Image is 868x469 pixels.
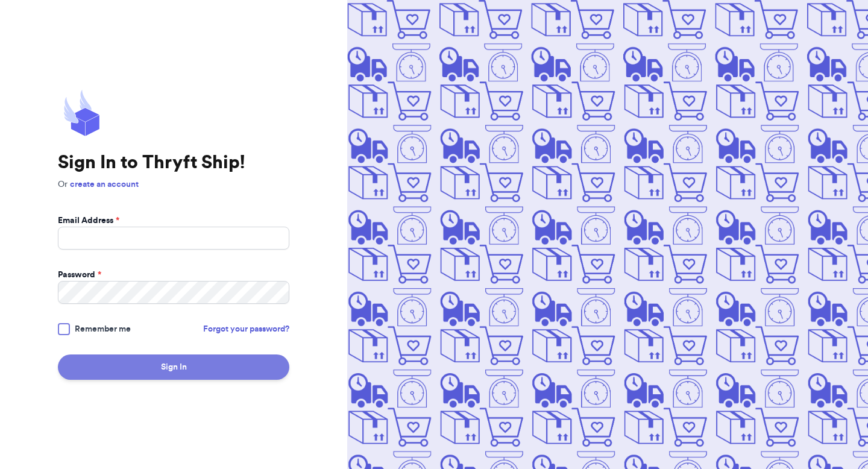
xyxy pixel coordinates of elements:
[70,180,139,189] a: create an account
[58,269,101,281] label: Password
[58,354,289,380] button: Sign In
[58,215,119,227] label: Email Address
[203,323,289,335] a: Forgot your password?
[75,323,131,335] span: Remember me
[58,152,289,174] h1: Sign In to Thryft Ship!
[58,178,289,190] p: Or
